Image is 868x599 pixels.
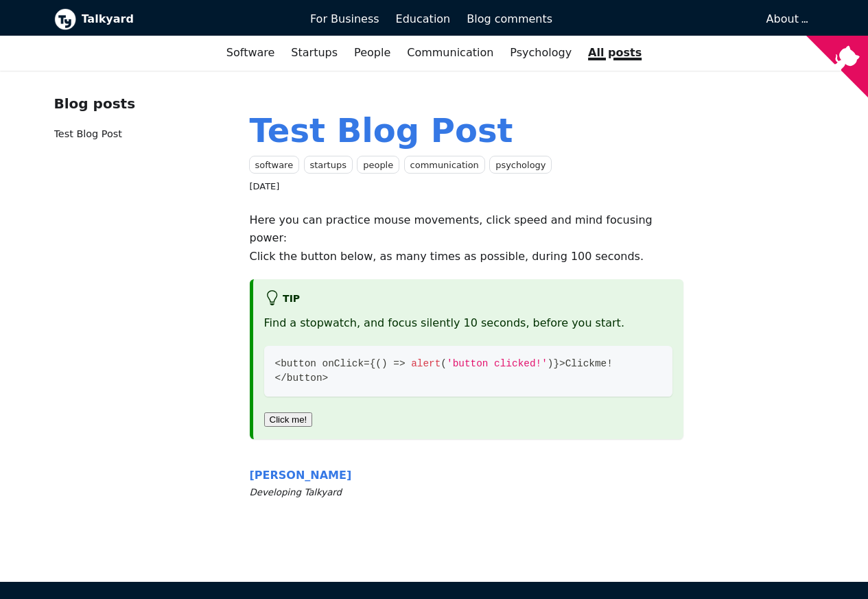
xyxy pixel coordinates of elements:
span: button [287,373,322,384]
img: Talkyard logo [54,8,76,30]
a: psychology [489,156,552,174]
span: ) [548,358,554,369]
a: Communication [399,41,502,64]
span: 'button clicked!' [447,358,548,369]
span: Blog comments [467,12,552,25]
a: startups [304,156,353,174]
a: People [346,41,399,64]
b: Talkyard [82,10,291,28]
span: me [595,358,607,369]
span: button onClick [281,358,364,369]
span: ( [441,358,447,369]
span: { [370,358,376,369]
span: ( [375,358,382,369]
span: For Business [310,12,379,25]
span: ! [607,358,613,369]
a: software [249,156,300,174]
h5: tip [264,290,673,309]
span: Education [396,12,451,25]
a: Education [388,8,459,31]
span: > [322,373,329,384]
a: Test Blog Post [250,111,513,150]
p: Find a stopwatch, and focus silently 10 seconds, before you start. [264,314,673,332]
a: Software [218,41,283,64]
span: = [364,358,370,369]
span: > [559,358,565,369]
a: For Business [302,8,388,31]
span: } [553,358,559,369]
time: [DATE] [250,181,280,191]
a: About [766,12,806,25]
button: Click me! [264,412,313,427]
p: Here you can practice mouse movements, click speed and mind focusing power: Click the button belo... [250,211,684,266]
span: ) [382,358,388,369]
span: / [281,373,287,384]
a: Blog comments [458,8,561,31]
a: Test Blog Post [54,128,122,139]
a: Talkyard logoTalkyard [54,8,291,30]
span: [PERSON_NAME] [250,469,352,482]
div: Blog posts [54,93,228,115]
nav: Blog recent posts navigation [54,93,228,154]
a: communication [404,156,485,174]
span: < [275,358,281,369]
a: Startups [283,41,346,64]
a: people [357,156,399,174]
small: Developing Talkyard [250,485,684,500]
a: Psychology [502,41,580,64]
a: All posts [580,41,650,64]
span: Click [565,358,595,369]
span: => [393,358,405,369]
span: alert [411,358,441,369]
span: < [275,373,281,384]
